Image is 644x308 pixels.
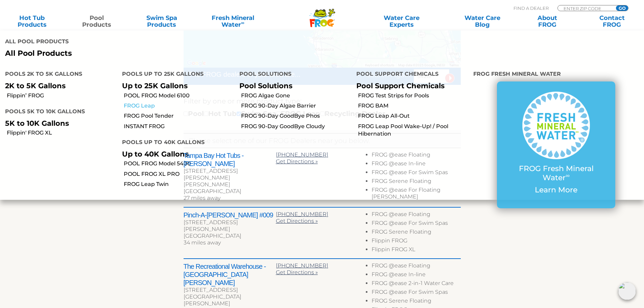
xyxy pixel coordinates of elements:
[372,187,460,202] li: FROG @ease For Floating [PERSON_NAME]
[5,68,112,81] h4: Pools 2K to 5K Gallons
[372,280,460,289] li: FROG @ease 2-in-1 Water Care
[184,287,276,293] div: [STREET_ADDRESS]
[184,233,276,239] div: [GEOGRAPHIC_DATA]
[124,123,234,130] a: INSTANT FROG
[372,298,460,306] li: FROG Serene Floating
[358,102,468,110] a: FROG BAM
[372,151,460,160] li: FROG @ease Floating
[122,68,229,81] h4: Pools up to 25K Gallons
[372,289,460,298] li: FROG @ease For Swim Spas
[184,151,276,168] h2: Tampa Bay Hot Tubs - [PERSON_NAME]
[514,5,549,11] p: Find A Dealer
[276,158,318,165] a: Get Directions »
[72,15,122,28] a: PoolProducts
[124,102,234,110] a: FROG Leap
[356,68,463,81] h4: Pool Support Chemicals
[124,160,234,167] a: POOL FROG Model 5400
[372,160,460,169] li: FROG @ease In-line
[184,211,276,219] h2: Pinch-A-[PERSON_NAME] #009
[510,164,602,182] p: FROG Fresh Mineral Water
[5,81,112,90] p: 2K to 5K Gallons
[241,102,351,110] a: FROG 90-Day Algae Barrier
[124,112,234,120] a: FROG Pool Tender
[7,92,117,99] a: Flippin’ FROG
[241,123,351,130] a: FROG 90-Day GoodBye Cloudy
[184,195,220,201] span: 27 miles away
[587,15,637,28] a: ContactFROG
[122,81,229,90] p: Up to 25K Gallons
[372,169,460,178] li: FROG @ease For Swim Spas
[563,5,609,11] input: Zip Code Form
[276,269,318,276] a: Get Directions »
[372,211,460,220] li: FROG @ease Floating
[5,119,112,127] p: 5K to 10K Gallons
[122,150,229,158] p: Up to 40K Gallons
[522,15,572,28] a: AboutFROG
[239,68,346,81] h4: Pool Solutions
[372,229,460,237] li: FROG Serene Floating
[276,218,318,224] a: Get Directions »
[372,178,460,187] li: FROG Serene Floating
[184,293,276,307] div: [GEOGRAPHIC_DATA][PERSON_NAME]
[184,168,276,181] div: [STREET_ADDRESS][PERSON_NAME]
[276,151,328,158] a: [PHONE_NUMBER]
[241,92,351,99] a: FROG Algae Gone
[510,186,602,194] p: Learn More
[241,112,351,120] a: FROG 90-Day GoodBye Phos
[372,246,460,255] li: Flippin FROG XL
[5,105,112,119] h4: Pools 5K to 10K Gallons
[618,282,636,300] img: openIcon
[356,81,463,90] p: Pool Support Chemicals
[184,219,276,233] div: [STREET_ADDRESS][PERSON_NAME]
[239,81,292,90] a: Pool Solutions
[457,15,507,28] a: Water CareBlog
[372,237,460,246] li: Flippin FROG
[184,239,221,246] span: 34 miles away
[372,262,460,271] li: FROG @ease Floating
[276,262,328,269] a: [PHONE_NUMBER]
[7,15,57,28] a: Hot TubProducts
[276,211,328,217] a: [PHONE_NUMBER]
[372,271,460,280] li: FROG @ease In-line
[124,92,234,99] a: POOL FROG Model 6100
[358,92,468,99] a: FROG Test Strips for Pools
[372,220,460,229] li: FROG @ease For Swim Spas
[5,49,317,58] a: All Pool Products
[124,170,234,178] a: POOL FROG XL PRO
[7,129,117,137] a: Flippin' FROG XL
[616,5,628,11] input: GO
[184,181,276,195] div: [PERSON_NAME][GEOGRAPHIC_DATA]
[473,68,639,81] h4: FROG Fresh Mineral Water
[510,92,602,198] a: FROG Fresh Mineral Water∞ Learn More
[122,136,229,150] h4: Pools up to 40K Gallons
[137,15,187,28] a: Swim SpaProducts
[184,262,276,287] h2: The Recreational Warehouse - [GEOGRAPHIC_DATA][PERSON_NAME]
[5,35,317,49] h4: All Pool Products
[358,112,468,120] a: FROG Leap All-Out
[361,15,443,28] a: Water CareExperts
[241,20,244,25] sup: ∞
[358,123,468,138] a: FROG Leap Pool Wake-Up! / Pool Hibernation
[124,181,234,188] a: FROG Leap Twin
[566,172,570,179] sup: ∞
[201,15,264,28] a: Fresh MineralWater∞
